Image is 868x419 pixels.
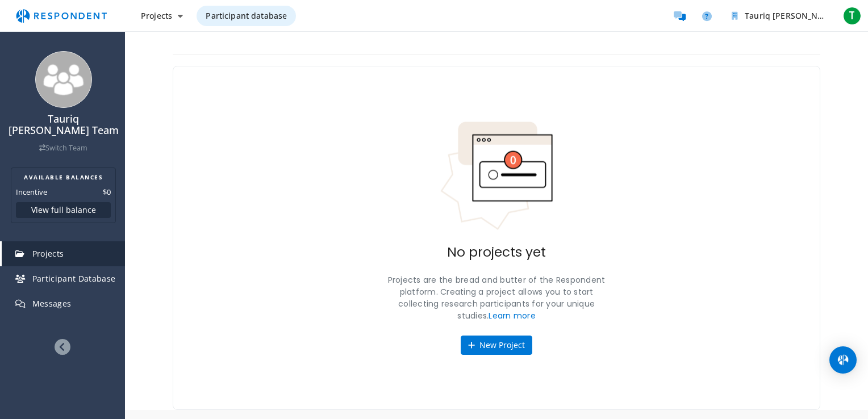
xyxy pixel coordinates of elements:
[668,5,691,27] a: Message participants
[843,7,861,25] span: T
[461,336,532,355] button: New Project
[39,143,87,153] a: Switch Team
[489,310,536,321] a: Learn more
[829,346,857,374] div: Open Intercom Messenger
[383,274,610,322] p: Projects are the bread and butter of the Respondent platform. Creating a project allows you to st...
[447,245,546,261] h2: No projects yet
[32,298,72,309] span: Messages
[16,202,111,218] button: View full balance
[103,186,111,198] dd: $0
[197,6,296,26] a: Participant database
[32,248,64,259] span: Projects
[206,10,287,21] span: Participant database
[141,10,172,21] span: Projects
[745,10,862,21] span: Tauriq [PERSON_NAME] Team
[723,6,836,26] button: Tauriq Sterling Fakier Team
[35,51,92,108] img: team_avatar_256.png
[695,5,718,27] a: Help and support
[7,114,119,136] h4: Tauriq [PERSON_NAME] Team
[16,173,111,182] h2: AVAILABLE BALANCES
[132,6,192,26] button: Projects
[841,6,863,26] button: T
[32,273,116,284] span: Participant Database
[9,5,114,27] img: respondent-logo.png
[11,167,116,223] section: Balance summary
[16,186,47,198] dt: Incentive
[440,121,553,231] img: No projects indicator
